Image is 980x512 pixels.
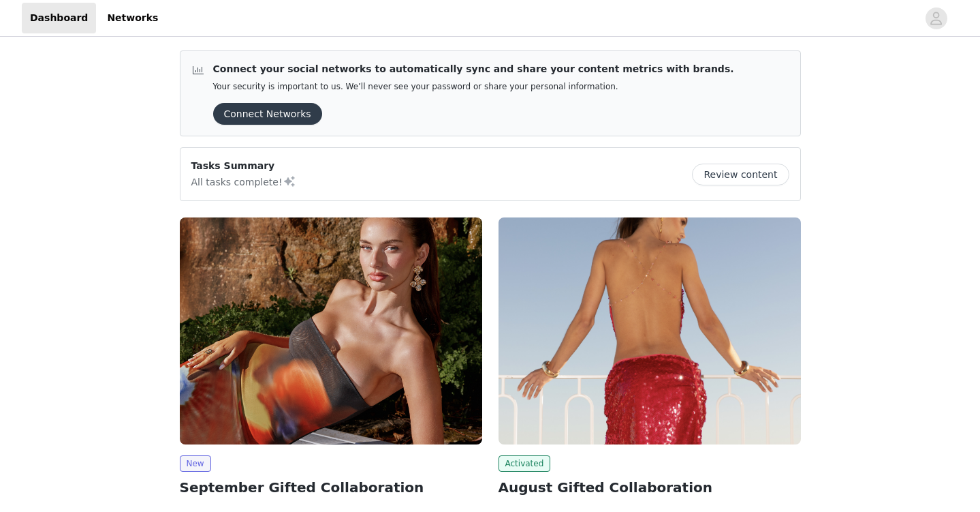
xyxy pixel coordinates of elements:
span: New [180,455,211,472]
img: Peppermayo EU [180,217,482,445]
img: Peppermayo EU [499,217,801,445]
p: Connect your social networks to automatically sync and share your content metrics with brands. [213,62,734,76]
p: Your security is important to us. We’ll never see your password or share your personal information. [213,82,734,92]
button: Connect Networks [213,103,322,125]
p: Tasks Summary [191,159,296,173]
h2: September Gifted Collaboration [180,477,482,498]
a: Networks [99,3,166,33]
div: avatar [930,7,943,29]
p: All tasks complete! [191,173,296,190]
h2: August Gifted Collaboration [499,477,801,498]
button: Review content [692,164,789,185]
a: Dashboard [22,3,96,33]
span: Activated [499,455,551,472]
